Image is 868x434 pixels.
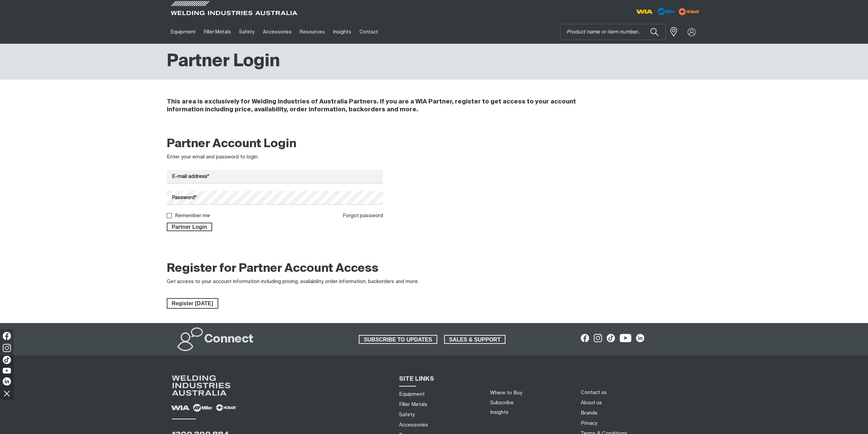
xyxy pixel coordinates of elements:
[3,332,11,340] img: Facebook
[3,356,11,364] img: TikTok
[200,20,235,44] a: Filler Metals
[167,20,200,44] a: Equipment
[359,335,437,344] span: SUBSCRIBE TO UPDATES
[399,391,425,398] a: Equipment
[677,6,702,17] img: miller
[1,388,13,399] img: hide socials
[399,411,415,418] a: Safety
[359,335,437,344] a: SUBSCRIBE TO UPDATES
[490,400,514,405] a: Subscribe
[167,98,610,114] h4: This area is exclusively for Welding Industries of Australia Partners. If you are a WIA Partner, ...
[343,213,383,218] a: Forgot password
[560,24,665,40] input: Product name or item number...
[167,223,212,232] button: Partner Login
[490,410,509,415] a: Insights
[581,420,597,427] a: Privacy
[3,377,11,386] img: LinkedIn
[167,298,218,309] span: Register [DATE]
[444,335,506,344] a: SALES & SUPPORT
[167,137,383,152] h2: Partner Account Login
[3,368,11,374] img: YouTube
[399,421,428,429] a: Accessories
[167,279,419,284] span: Get access to your account information including pricing, availability, order information, backor...
[643,24,666,40] button: Search products
[167,51,280,73] h1: Partner Login
[581,399,602,406] a: About us
[167,153,383,161] div: Enter your email and password to login.
[329,20,355,44] a: Insights
[355,20,382,44] a: Contact
[175,213,210,218] label: Remember me
[581,389,607,396] a: Contact us
[167,20,568,44] nav: Main
[167,261,379,276] h2: Register for Partner Account Access
[259,20,296,44] a: Accessories
[235,20,259,44] a: Safety
[167,223,212,232] span: Partner Login
[399,376,434,382] span: SITE LINKS
[399,401,427,408] a: Filler Metals
[581,409,598,417] a: Brands
[296,20,329,44] a: Resources
[167,298,218,309] a: Register Today
[204,332,253,347] h2: Connect
[3,344,11,352] img: Instagram
[445,335,505,344] span: SALES & SUPPORT
[490,390,522,395] a: Where to Buy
